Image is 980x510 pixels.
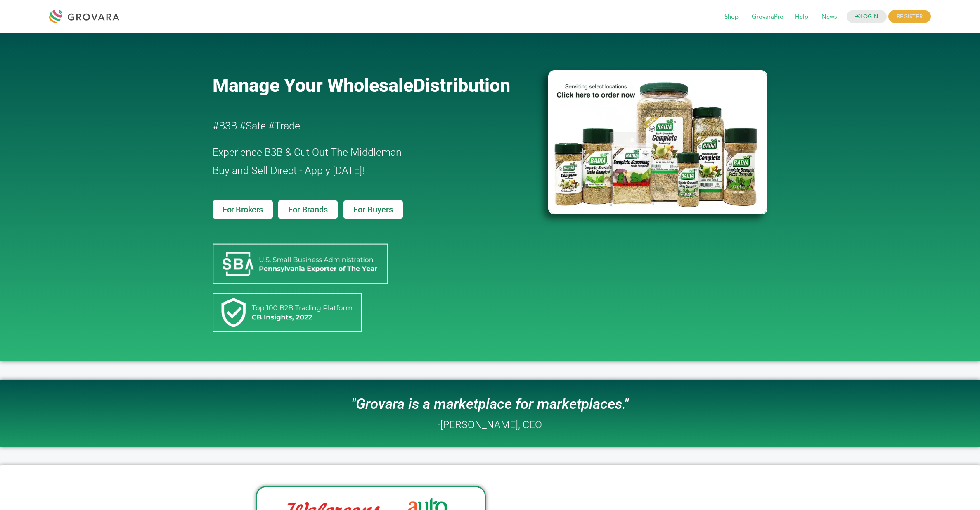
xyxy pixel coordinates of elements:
[213,164,365,176] span: Buy and Sell Direct - Apply [DATE]!
[223,205,263,214] span: For Brokers
[789,12,814,21] a: Help
[213,146,402,158] span: Experience B3B & Cut Out The Middleman
[278,200,337,219] a: For Brands
[746,9,789,25] span: GrovaraPro
[413,74,510,96] span: Distribution
[789,9,814,25] span: Help
[816,9,843,25] span: News
[213,74,413,96] span: Manage Your Wholesale
[213,117,501,135] h2: #B3B #Safe #Trade
[719,12,744,21] a: Shop
[816,12,843,21] a: News
[343,200,403,219] a: For Buyers
[719,9,744,25] span: Shop
[746,12,789,21] a: GrovaraPro
[213,74,535,96] a: Manage Your WholesaleDistribution
[847,10,887,23] a: LOGIN
[438,419,542,430] h2: -[PERSON_NAME], CEO
[213,200,273,219] a: For Brokers
[288,205,327,214] span: For Brands
[888,10,931,23] span: REGISTER
[351,396,629,412] i: "Grovara is a marketplace for marketplaces."
[353,205,393,214] span: For Buyers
